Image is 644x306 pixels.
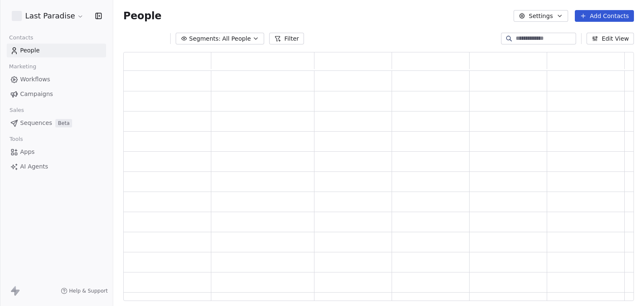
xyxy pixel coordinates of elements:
[222,34,251,43] span: All People
[514,10,568,22] button: Settings
[25,10,75,21] span: Last Paradise
[575,10,634,22] button: Add Contacts
[55,119,72,127] span: Beta
[61,288,108,294] a: Help & Support
[189,34,221,43] span: Segments:
[7,73,106,86] a: Workflows
[269,33,304,44] button: Filter
[587,33,634,44] button: Edit View
[20,148,35,156] span: Apps
[69,288,108,294] span: Help & Support
[20,75,50,84] span: Workflows
[20,90,53,99] span: Campaigns
[6,104,28,117] span: Sales
[20,119,52,127] span: Sequences
[123,10,161,22] span: People
[6,133,26,145] span: Tools
[10,9,86,23] button: Last Paradise
[20,162,48,171] span: AI Agents
[7,44,106,57] a: People
[20,46,40,55] span: People
[7,116,106,130] a: SequencesBeta
[7,160,106,174] a: AI Agents
[5,60,40,73] span: Marketing
[5,31,37,44] span: Contacts
[7,87,106,101] a: Campaigns
[7,145,106,159] a: Apps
